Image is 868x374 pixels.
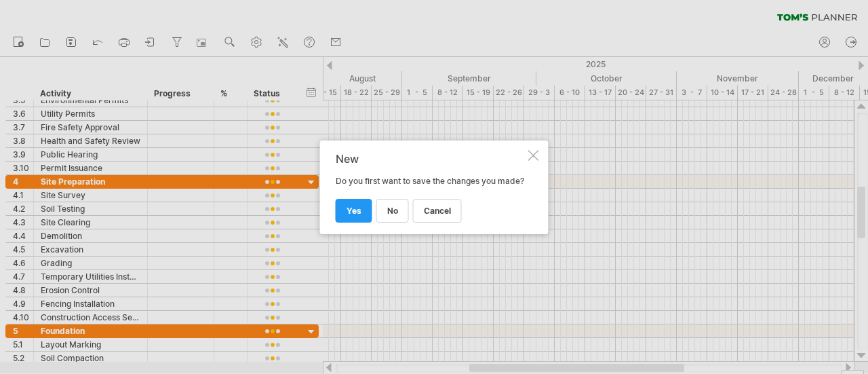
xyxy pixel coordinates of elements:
div: New [336,153,526,165]
span: yes [347,206,361,216]
a: no [376,199,409,223]
a: yes [336,199,372,223]
a: cancel [413,199,462,223]
span: no [387,206,398,216]
span: cancel [424,206,451,216]
div: Do you first want to save the changes you made? [336,153,526,222]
